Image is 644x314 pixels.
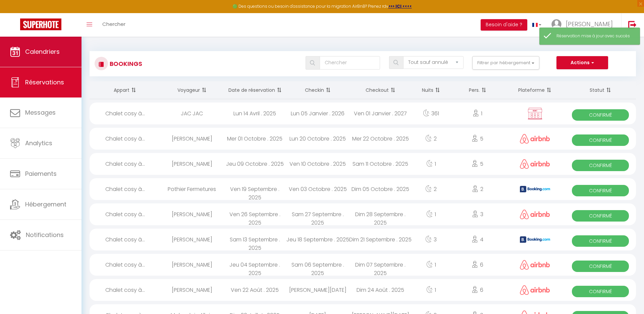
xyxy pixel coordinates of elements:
span: Réservations [25,78,64,86]
span: Paiements [25,169,57,178]
th: Sort by status [565,81,636,99]
img: logout [628,21,637,29]
th: Sort by checkout [349,81,412,99]
th: Sort by nights [412,81,450,99]
a: ... [PERSON_NAME] [546,13,621,37]
button: Actions [556,56,608,70]
a: Chercher [97,13,130,37]
th: Sort by channel [505,81,565,99]
th: Sort by checkin [286,81,349,99]
span: Analytics [25,139,52,147]
h3: Bookings [108,56,142,71]
input: Chercher [320,56,380,70]
button: Besoin d'aide ? [481,19,527,31]
div: Réservation mise à jour avec succès [556,33,633,39]
th: Sort by guest [161,81,223,99]
img: Super Booking [20,18,61,30]
span: Calendriers [25,47,60,56]
th: Sort by booking date [223,81,286,99]
a: >>> ICI <<<< [388,3,412,9]
button: Filtrer par hébergement [472,56,539,70]
th: Sort by rentals [90,81,161,99]
img: ... [551,19,561,29]
span: [PERSON_NAME] [566,20,613,28]
span: Hébergement [25,200,66,208]
span: Messages [25,108,56,117]
span: Notifications [26,231,64,239]
span: Chercher [102,21,125,28]
th: Sort by people [450,81,505,99]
